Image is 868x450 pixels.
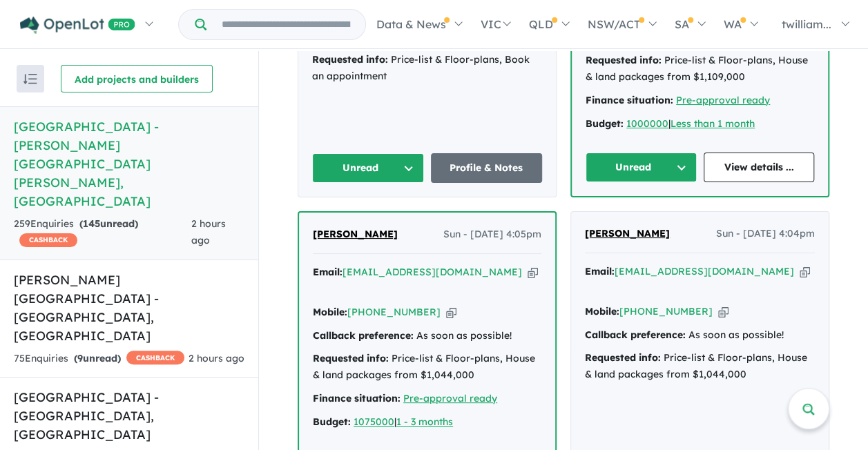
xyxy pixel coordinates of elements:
[14,271,244,345] h5: [PERSON_NAME][GEOGRAPHIC_DATA] - [GEOGRAPHIC_DATA] , [GEOGRAPHIC_DATA]
[313,306,347,318] strong: Mobile:
[191,217,226,246] span: 2 hours ago
[312,52,542,85] div: Price-list & Floor-plans, Book an appointment
[354,415,394,428] a: 1075000
[586,117,624,130] strong: Budget:
[619,305,713,317] a: [PHONE_NUMBER]
[585,350,815,383] div: Price-list & Floor-plans, House & land packages from $1,044,000
[586,54,662,66] strong: Requested info:
[585,329,686,341] strong: Callback preference:
[528,265,538,280] button: Copy
[585,226,670,242] a: [PERSON_NAME]
[343,266,522,278] a: [EMAIL_ADDRESS][DOMAIN_NAME]
[313,266,343,278] strong: Email:
[313,415,351,428] strong: Budget:
[396,415,453,428] a: 1 - 3 months
[313,392,401,404] strong: Finance situation:
[585,305,619,317] strong: Mobile:
[704,153,815,182] a: View details ...
[312,53,388,66] strong: Requested info:
[716,226,815,242] span: Sun - [DATE] 4:04pm
[14,351,184,367] div: 75 Enquir ies
[718,304,729,319] button: Copy
[403,392,497,404] a: Pre-approval ready
[74,352,121,364] strong: ( unread)
[20,17,135,34] img: Openlot PRO Logo White
[313,329,414,342] strong: Callback preference:
[782,17,831,31] span: twilliam...
[313,228,398,240] span: [PERSON_NAME]
[585,351,661,364] strong: Requested info:
[313,414,541,431] div: |
[676,94,770,106] a: Pre-approval ready
[79,217,138,230] strong: ( unread)
[615,265,794,277] a: [EMAIL_ADDRESS][DOMAIN_NAME]
[209,10,363,39] input: Try estate name, suburb, builder or developer
[585,327,815,344] div: As soon as possible!
[23,74,37,84] img: sort.svg
[126,351,184,364] span: CASHBACK
[585,227,670,239] span: [PERSON_NAME]
[313,328,541,344] div: As soon as possible!
[626,117,668,130] a: 1000000
[77,352,83,364] span: 9
[586,52,814,86] div: Price-list & Floor-plans, House & land packages from $1,109,000
[14,117,244,211] h5: [GEOGRAPHIC_DATA] - [PERSON_NAME][GEOGRAPHIC_DATA][PERSON_NAME] , [GEOGRAPHIC_DATA]
[14,388,244,444] h5: [GEOGRAPHIC_DATA] - [GEOGRAPHIC_DATA] , [GEOGRAPHIC_DATA]
[586,153,697,182] button: Unread
[431,153,543,183] a: Profile & Notes
[312,153,424,183] button: Unread
[189,352,244,364] span: 2 hours ago
[586,116,814,133] div: |
[443,226,541,243] span: Sun - [DATE] 4:05pm
[61,65,213,92] button: Add projects and builders
[313,352,389,364] strong: Requested info:
[585,265,615,277] strong: Email:
[19,233,77,247] span: CASHBACK
[800,264,810,279] button: Copy
[14,216,191,249] div: 259 Enquir ies
[313,226,398,243] a: [PERSON_NAME]
[83,217,100,230] span: 145
[586,94,673,106] strong: Finance situation:
[347,306,441,318] a: [PHONE_NUMBER]
[446,305,456,320] button: Copy
[671,117,755,130] a: Less than 1 month
[313,351,541,384] div: Price-list & Floor-plans, House & land packages from $1,044,000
